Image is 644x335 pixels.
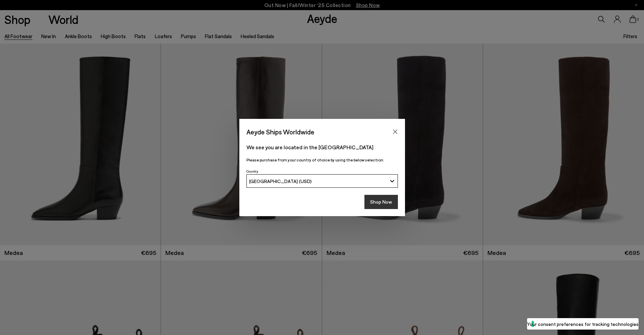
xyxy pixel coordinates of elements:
p: We see you are located in the [GEOGRAPHIC_DATA] [246,143,398,151]
button: Close [390,127,400,137]
button: Shop Now [364,195,398,209]
label: Your consent preferences for tracking technologies [527,320,639,328]
span: [GEOGRAPHIC_DATA] (USD) [249,178,312,184]
p: Please purchase from your country of choice by using the below selection: [246,157,398,163]
button: Your consent preferences for tracking technologies [527,318,639,330]
span: Country [246,169,258,173]
span: Aeyde Ships Worldwide [246,126,314,138]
